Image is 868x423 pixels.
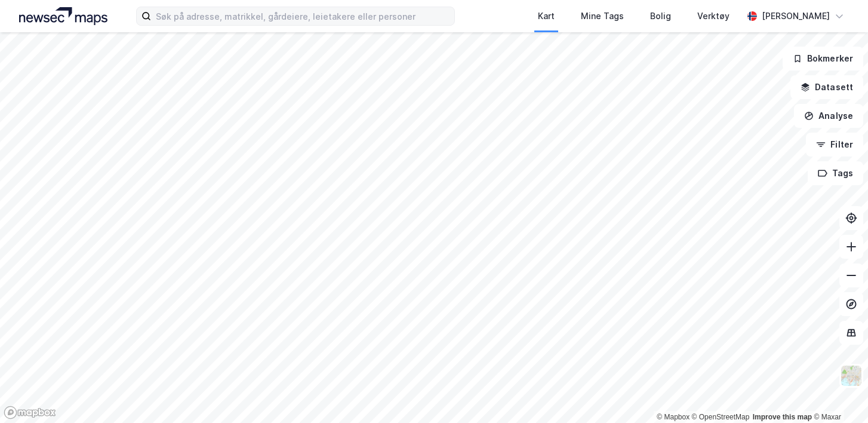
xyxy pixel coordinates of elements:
[697,9,730,23] div: Verktøy
[151,7,454,25] input: Søk på adresse, matrikkel, gårdeiere, leietakere eller personer
[581,9,624,23] div: Mine Tags
[808,366,868,423] iframe: Chat Widget
[650,9,671,23] div: Bolig
[762,9,830,23] div: [PERSON_NAME]
[19,7,107,25] img: logo.a4113a55bc3d86da70a041830d287a7e.svg
[538,9,555,23] div: Kart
